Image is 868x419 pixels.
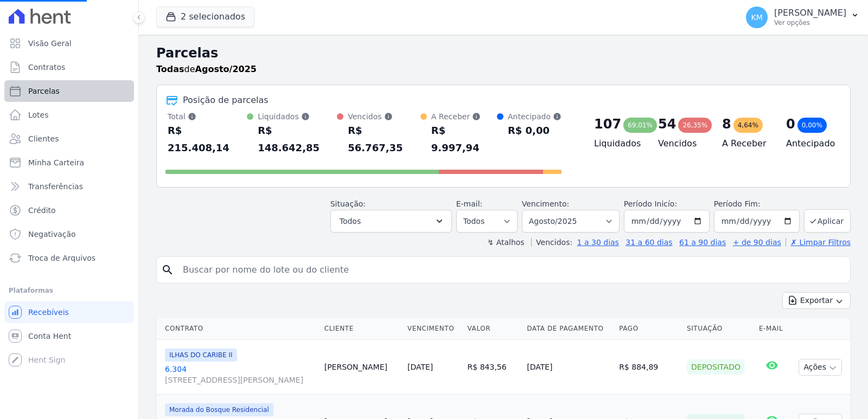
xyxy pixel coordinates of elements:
div: R$ 9.997,94 [431,122,497,157]
span: Clientes [28,133,59,144]
div: 26,35% [678,118,712,133]
a: Troca de Arquivos [4,247,134,269]
button: Exportar [782,292,851,309]
a: Lotes [4,104,134,126]
h4: A Receber [722,137,769,150]
div: 0,00% [797,118,827,133]
label: Vencimento: [522,199,569,208]
label: ↯ Atalhos [487,238,524,247]
button: Ações [799,359,842,376]
td: R$ 843,56 [463,340,523,395]
a: Minha Carteira [4,152,134,173]
a: Parcelas [4,80,134,102]
a: 31 a 60 dias [626,238,672,247]
th: Contrato [156,318,320,340]
div: 54 [658,115,676,133]
div: R$ 56.767,35 [348,122,420,157]
a: Negativação [4,223,134,245]
div: Posição de parcelas [183,94,269,107]
a: 6.304[STREET_ADDRESS][PERSON_NAME] [165,364,316,385]
div: Depositado [687,359,745,375]
a: Recebíveis [4,301,134,323]
strong: Agosto/2025 [195,64,257,74]
td: [DATE] [522,340,615,395]
a: Transferências [4,176,134,197]
label: Situação: [330,199,366,208]
a: Clientes [4,128,134,150]
span: ILHAS DO CARIBE II [165,349,237,362]
div: Liquidados [258,111,337,122]
div: R$ 0,00 [508,122,561,139]
div: Antecipado [508,111,561,122]
a: Contratos [4,56,134,78]
div: 69,01% [623,118,657,133]
th: Situação [682,318,755,340]
th: E-mail [755,318,790,340]
h4: Vencidos [658,137,705,150]
i: search [161,263,174,276]
span: Visão Geral [28,38,72,49]
a: ✗ Limpar Filtros [786,238,851,247]
th: Pago [615,318,682,340]
label: Período Fim: [714,198,800,210]
label: Período Inicío: [624,199,677,208]
span: Contratos [28,62,65,73]
span: Todos [340,215,361,228]
h2: Parcelas [156,43,851,63]
span: Recebíveis [28,307,69,318]
span: Negativação [28,229,76,240]
a: Crédito [4,199,134,221]
div: 107 [594,115,621,133]
div: 8 [722,115,731,133]
span: Morada do Bosque Residencial [165,403,273,416]
button: Aplicar [804,209,851,233]
div: Vencidos [348,111,420,122]
a: 61 a 90 dias [679,238,726,247]
span: Parcelas [28,86,60,96]
h4: Liquidados [594,137,641,150]
div: Plataformas [9,284,130,297]
h4: Antecipado [786,137,833,150]
a: 1 a 30 dias [577,238,619,247]
label: Vencidos: [531,238,572,247]
span: Troca de Arquivos [28,253,95,263]
td: [PERSON_NAME] [320,340,403,395]
p: [PERSON_NAME] [774,8,846,18]
a: Visão Geral [4,33,134,54]
p: Ver opções [774,18,846,27]
span: Minha Carteira [28,157,84,168]
span: KM [751,14,762,21]
button: 2 selecionados [156,7,254,27]
input: Buscar por nome do lote ou do cliente [176,259,846,281]
div: 4,64% [733,118,763,133]
div: A Receber [431,111,497,122]
span: Crédito [28,205,56,216]
th: Cliente [320,318,403,340]
div: Total [168,111,247,122]
td: R$ 884,89 [615,340,682,395]
button: KM [PERSON_NAME] Ver opções [737,2,868,33]
p: de [156,63,257,76]
span: [STREET_ADDRESS][PERSON_NAME] [165,375,316,385]
strong: Todas [156,64,184,74]
a: Conta Hent [4,325,134,347]
label: E-mail: [456,199,483,208]
a: + de 90 dias [733,238,781,247]
span: Lotes [28,109,49,120]
div: R$ 215.408,14 [168,122,247,157]
button: Todos [330,210,452,233]
div: R$ 148.642,85 [258,122,337,157]
th: Data de Pagamento [522,318,615,340]
span: Conta Hent [28,331,71,341]
th: Valor [463,318,523,340]
div: 0 [786,115,795,133]
span: Transferências [28,181,83,192]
